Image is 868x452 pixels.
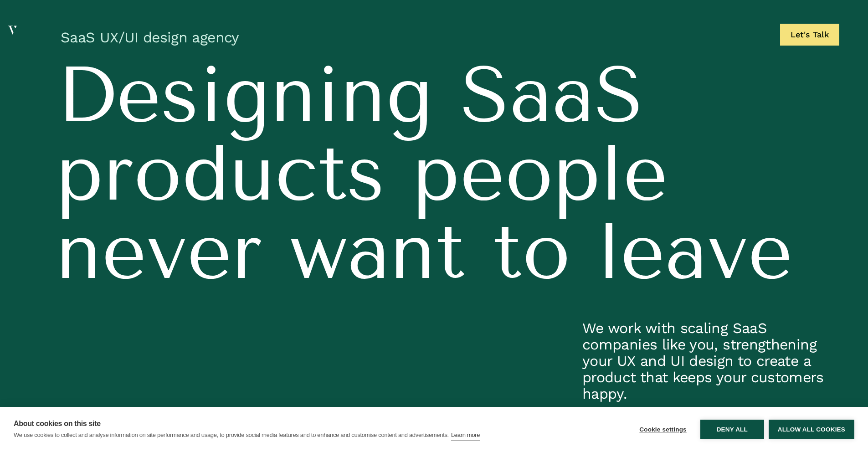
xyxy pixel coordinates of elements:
[56,212,262,291] span: never
[56,56,433,134] span: Designing
[630,420,696,439] button: Cookie settings
[412,134,668,212] span: people
[14,420,101,427] strong: About cookies on this site
[493,212,570,291] span: to
[14,431,449,438] p: We use cookies to collect and analyse information on site performance and usage, to provide socia...
[56,134,385,212] span: products
[461,56,644,134] span: SaaS
[451,430,480,441] a: Learn more
[769,420,854,439] button: Allow all cookies
[700,420,764,439] button: Deny all
[598,212,793,291] span: leave
[289,212,465,291] span: want
[780,24,839,46] a: Let's Talk
[582,320,828,402] p: We work with scaling SaaS companies like you, strengthening your UX and UI design to create a pro...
